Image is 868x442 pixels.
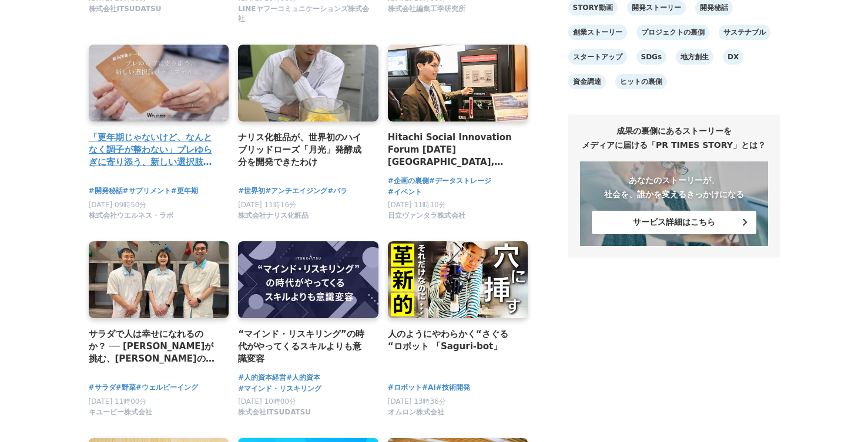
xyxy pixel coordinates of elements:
span: [DATE] 11時16分 [238,201,296,209]
span: 株式会社ナリス化粧品 [238,211,309,221]
span: 株式会社ウエルネス・ラボ [89,211,173,221]
a: サラダで人は幸せになれるのか？ ── [PERSON_NAME]が挑む、[PERSON_NAME]の食卓と[PERSON_NAME]の可能性 [89,328,220,366]
span: 株式会社ITSUDATSU [238,407,311,417]
a: SDGs [636,49,667,65]
span: 株式会社編集工学研究所 [388,4,465,14]
a: #サプリメント [123,185,171,197]
a: #イベント [388,187,422,198]
span: [DATE] 10時00分 [238,397,296,406]
span: 株式会社ITSUDATSU [89,4,162,14]
span: 日立ヴァンタラ株式会社 [388,211,465,221]
h2: 成果の裏側にあるストーリーを メディアに届ける「PR TIMES STORY」とは？ [580,124,768,152]
a: ヒットの裏側 [615,74,667,89]
a: #更年期 [171,185,198,197]
a: LINEヤフーコミュニケーションズ株式会社 [238,18,369,26]
a: #AI [422,382,436,393]
a: #人的資本経営 [238,372,286,383]
a: #人的資本 [286,372,320,383]
a: #ロボット [388,382,422,393]
a: 地方創生 [676,49,713,65]
a: 株式会社ナリス化粧品 [238,214,309,222]
span: LINEヤフーコミュニケーションズ株式会社 [238,4,369,24]
a: “マインド・リスキリング”の時代がやってくるスキルよりも意識変容 [238,328,369,366]
span: [DATE] 11時10分 [388,201,446,209]
a: 日立ヴァンタラ株式会社 [388,214,465,222]
span: [DATE] 11時00分 [89,397,147,406]
a: #マインド・リスキリング [238,383,321,394]
a: あなたのストーリーが、社会を、誰かを変えるきっかけになる サービス詳細はこちら [580,161,768,246]
a: 創業ストーリー [568,25,627,40]
a: #データストレージ [429,176,491,187]
a: 株式会社ITSUDATSU [89,8,162,16]
a: 株式会社ウエルネス・ラボ [89,214,173,222]
a: #開発秘話 [89,185,123,197]
a: #バラ [327,185,347,197]
a: スタートアップ [568,49,627,65]
a: キユーピー株式会社 [89,411,152,419]
a: 株式会社編集工学研究所 [388,8,465,16]
span: キユーピー株式会社 [89,407,152,417]
span: オムロン株式会社 [388,407,444,417]
a: #サラダ [89,382,116,393]
a: #企画の裏側 [388,176,429,187]
a: サステナブル [719,25,770,40]
span: [DATE] 09時50分 [89,201,147,209]
button: サービス詳細はこちら [592,211,756,234]
a: 資金調達 [568,74,606,89]
a: #世界初 [238,185,265,197]
a: #ウェルビーイング [136,382,198,393]
a: DX [723,49,743,65]
a: ナリス化粧品が、世界初のハイブリッドローズ「月光」発酵成分を開発できたわけ [238,131,369,169]
p: あなたのストーリーが、 社会を、誰かを変えるきっかけになる [592,173,756,201]
span: [DATE] 13時36分 [388,397,446,406]
a: Hitachi Social Innovation Forum [DATE] [GEOGRAPHIC_DATA], [GEOGRAPHIC_DATA] 会場レポート＆展示紹介 [388,131,519,169]
a: #技術開発 [436,382,470,393]
a: #野菜 [116,382,136,393]
a: #アンチエイジング [265,185,327,197]
a: プロジェクトの裏側 [636,25,709,40]
a: オムロン株式会社 [388,411,444,419]
a: 「更年期じゃないけど、なんとなく調子が整わない」プレゆらぎに寄り添う、新しい選択肢「ゲニステイン」 [89,131,220,169]
a: 人のようにやわらかく“さぐる“ロボット 「Saguri-bot」 [388,328,519,353]
a: 株式会社ITSUDATSU [238,411,311,419]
